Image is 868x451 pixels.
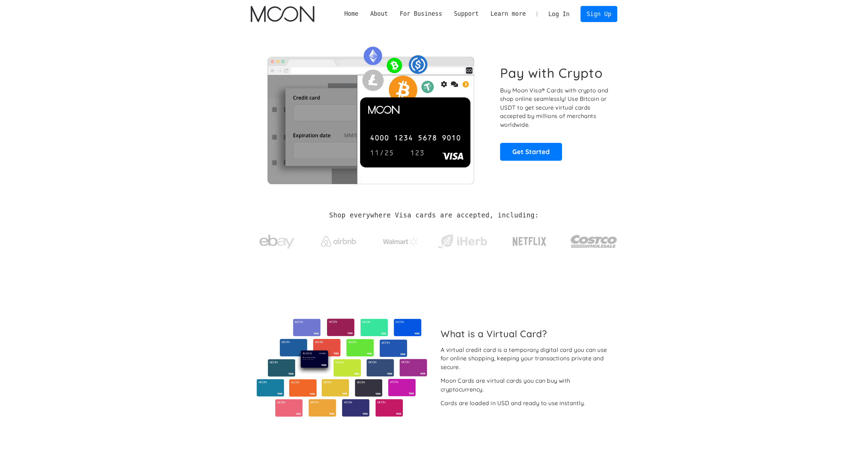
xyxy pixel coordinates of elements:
[339,9,364,18] a: Home
[329,211,539,219] h2: Shop everywhere Visa cards are accepted, including:
[394,9,448,18] div: For Business
[441,346,612,372] div: A virtual credit card is a temporary digital card you can use for online shopping, keeping your t...
[251,6,314,22] img: Moon Logo
[383,237,418,246] img: Walmart
[500,86,610,129] p: Buy Moon Visa® Cards with crypto and shop online seamlessly! Use Bitcoin or USDT to get secure vi...
[441,328,612,339] h2: What is a Virtual Card?
[400,9,442,18] div: For Business
[251,224,303,256] a: ebay
[485,9,532,18] div: Learn more
[256,319,428,417] img: Virtual cards from Moon
[436,225,489,254] a: iHerb
[448,9,484,18] div: Support
[570,221,617,258] a: Costco
[542,6,575,22] a: Log In
[375,230,427,249] a: Walmart
[500,143,562,160] a: Get Started
[441,376,612,394] div: Moon Cards are virtual cards you can buy with cryptocurrency.
[251,42,490,184] img: Moon Cards let you spend your crypto anywhere Visa is accepted.
[313,229,365,250] a: Airbnb
[370,9,388,18] div: About
[321,236,356,247] img: Airbnb
[500,65,603,81] h1: Pay with Crypto
[454,9,479,18] div: Support
[570,228,617,255] img: Costco
[251,6,314,22] a: home
[498,226,561,254] a: Netflix
[490,9,526,18] div: Learn more
[581,6,617,22] a: Sign Up
[364,9,394,18] div: About
[259,231,294,253] img: ebay
[512,233,547,250] img: Netflix
[441,399,585,408] div: Cards are loaded in USD and ready to use instantly.
[436,233,489,251] img: iHerb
